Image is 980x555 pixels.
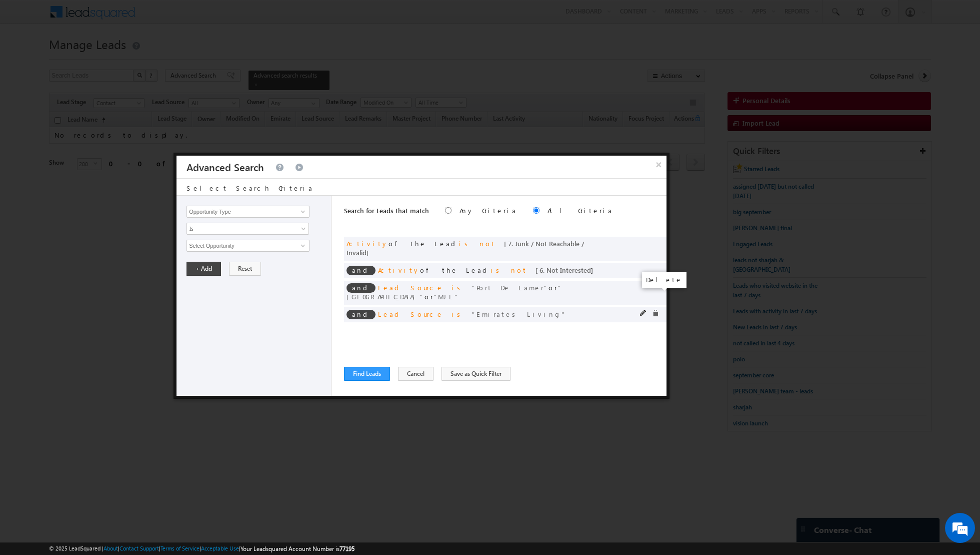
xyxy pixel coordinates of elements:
[160,545,199,551] a: Terms of Service
[186,206,309,218] input: Type to Search
[535,266,591,274] span: [ 6. Not Interested
[136,308,181,322] em: Start Chat
[339,545,354,552] span: 77195
[344,367,390,381] button: Find Leads
[186,262,221,276] button: + Add
[346,283,375,293] span: and
[295,207,308,217] a: Show All Items
[119,545,159,551] a: Contact Support
[186,223,309,235] a: Is
[187,224,295,233] span: Is
[378,310,443,318] span: Lead Source
[490,266,527,274] span: is not
[451,310,464,318] span: is
[346,283,562,301] span: or or
[346,283,562,301] span: [GEOGRAPHIC_DATA]
[451,283,464,292] span: is
[103,545,118,551] a: About
[441,367,510,381] button: Save as Quick Filter
[344,206,429,215] span: Search for Leads that match
[472,310,566,318] span: Emirates Living
[398,367,433,381] button: Cancel
[201,545,239,551] a: Acceptable Use
[459,239,496,248] span: is not
[642,272,686,288] div: Delete
[651,156,667,173] button: ×
[346,266,375,275] span: and
[240,545,354,552] span: Your Leadsquared Account Number is
[346,310,375,319] span: and
[346,239,584,257] span: of the Lead ]
[186,184,313,192] span: Select Search Criteria
[346,239,388,248] span: Activity
[186,156,264,178] h3: Advanced Search
[378,266,420,274] span: Activity
[17,53,42,66] img: d_60004797649_company_0_60004797649
[164,5,188,29] div: Minimize live chat window
[346,239,584,257] span: [ 7. Junk / Not Reachable / Invalid
[186,240,309,252] input: Type to Search
[13,93,182,300] textarea: Type your message and hit 'Enter'
[378,283,443,292] span: Lead Source
[49,544,354,553] span: © 2025 LeadSquared | | | | |
[295,241,308,251] a: Show All Items
[547,206,613,215] label: All Criteria
[378,266,598,274] span: of the Lead ]
[433,292,459,301] span: MJL
[229,262,261,276] button: Reset
[472,283,548,292] span: Port De Lamer
[459,206,517,215] label: Any Criteria
[52,53,168,66] div: Chat with us now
